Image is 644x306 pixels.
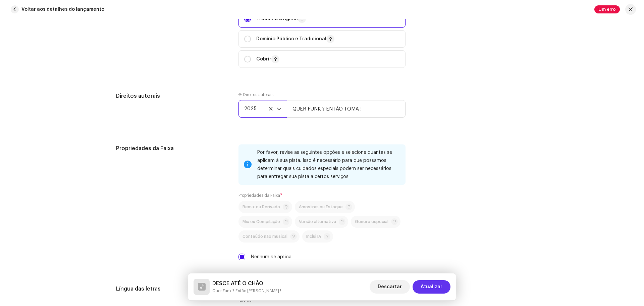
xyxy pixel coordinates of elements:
font: 2025 [244,106,257,111]
div: gatilho suspenso [277,100,281,117]
p-togglebutton: Domínio Público e Tradicional [238,30,406,48]
div: Por favor, revise as seguintes opções e selecione quantas se aplicam à sua pista. Isso é necessár... [257,148,400,181]
font: Direitos autorais [116,93,160,99]
h5: Propriedades da Faixa [116,144,228,152]
label: Propriedades da Faixa [238,193,282,198]
p: Domínio Público e Tradicional [256,35,334,43]
font: Cobrir [256,57,271,61]
span: 2020 [244,100,277,117]
label: Nenhum se aplica [251,253,291,261]
input: por exemplo, Label LLC [287,100,406,118]
p-togglebutton: Cobrir [238,50,406,68]
font: Ⓟ Direitos autorais [238,93,273,97]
